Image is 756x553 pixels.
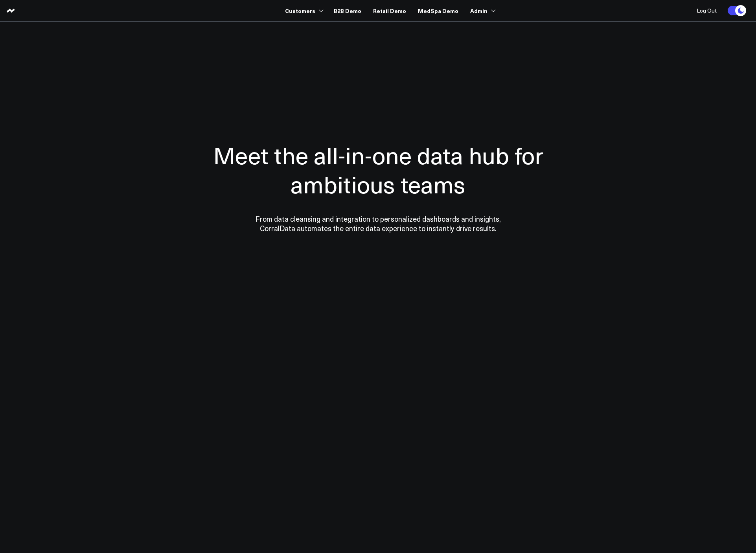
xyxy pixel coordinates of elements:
[373,4,406,18] a: Retail Demo
[239,214,518,233] p: From data cleansing and integration to personalized dashboards and insights, CorralData automates...
[334,4,361,18] a: B2B Demo
[186,140,571,198] h1: Meet the all-in-one data hub for ambitious teams
[418,4,458,18] a: MedSpa Demo
[470,4,494,18] a: Admin
[285,4,322,18] a: Customers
